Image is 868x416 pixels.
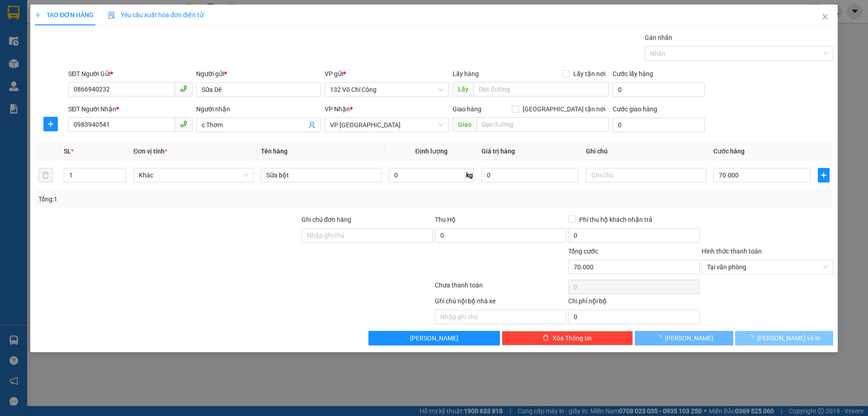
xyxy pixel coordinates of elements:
label: Cước giao hàng [613,105,657,113]
label: Hình thức thanh toán [702,248,762,255]
div: SĐT Người Gửi [68,69,193,79]
span: Increase Value [116,168,126,175]
div: Chi phí nội bộ [568,296,700,310]
span: [PERSON_NAME] và In [757,333,821,343]
span: Tên hàng [261,148,288,155]
input: Dọc đường [473,82,609,96]
span: Thu Hộ [435,216,456,223]
span: Định lượng [415,148,448,155]
span: [PERSON_NAME] [665,333,713,343]
label: Gán nhãn [645,34,672,41]
button: [PERSON_NAME] [368,331,500,345]
label: Cước lấy hàng [613,70,653,77]
span: VP Nhận [325,105,350,113]
span: TẠO ĐƠN HÀNG [35,11,94,19]
span: Khác [139,168,248,182]
button: Close [812,5,838,30]
input: Nhập ghi chú [435,310,566,324]
div: VP gửi [325,69,449,79]
span: user-add [308,121,316,129]
span: Phí thu hộ khách nhận trả [576,215,656,225]
label: Ghi chú đơn hàng [302,216,351,223]
span: Lấy tận nơi [570,69,609,79]
input: Dọc đường [476,117,609,132]
span: Lấy hàng [453,70,479,77]
span: Giao [453,117,476,132]
span: close-circle [823,264,828,270]
span: Yêu cầu xuất hóa đơn điện tử [108,11,203,19]
span: [GEOGRAPHIC_DATA] tận nơi [519,104,609,114]
span: close [821,13,829,20]
span: loading [747,335,757,341]
span: [PERSON_NAME] [410,333,458,343]
button: [PERSON_NAME] [635,331,733,345]
img: icon [108,12,115,19]
div: Tổng: 1 [38,194,335,204]
input: Ghi Chú [586,168,706,182]
span: Tại văn phòng [707,260,828,274]
button: deleteXóa Thông tin [502,331,633,345]
span: Giá trị hàng [481,148,515,155]
input: VD: Bàn, Ghế [261,168,381,182]
span: phone [180,120,187,128]
span: Đơn vị tính [133,148,167,155]
div: Người nhận [196,104,321,114]
div: SĐT Người Nhận [68,104,193,114]
span: Cước hàng [713,148,745,155]
span: Decrease Value [116,175,126,182]
button: plus [43,117,58,131]
span: plus [818,172,829,179]
span: SL [64,148,71,155]
span: up [118,170,124,175]
span: Tổng cước [568,248,598,255]
span: down [118,176,124,182]
span: Lấy [453,82,473,96]
input: Ghi chú đơn hàng [302,228,433,243]
input: Cước giao hàng [613,118,705,132]
span: 132 Võ Chí Công [330,83,443,96]
span: phone [180,85,187,92]
th: Ghi chú [582,143,710,160]
input: Cước lấy hàng [613,82,705,97]
div: Chưa thanh toán [434,280,567,296]
button: delete [38,168,53,182]
span: Xóa Thông tin [552,333,592,343]
span: kg [465,168,474,182]
span: plus [44,120,57,128]
span: delete [542,335,549,342]
span: loading [655,335,665,341]
span: plus [35,12,41,18]
div: Người gửi [196,69,321,79]
button: [PERSON_NAME] và In [735,331,833,345]
input: 0 [481,168,579,182]
span: VP Ninh Bình [330,118,443,132]
span: Giao hàng [453,105,481,113]
button: plus [818,168,830,182]
div: Ghi chú nội bộ nhà xe [435,296,566,310]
